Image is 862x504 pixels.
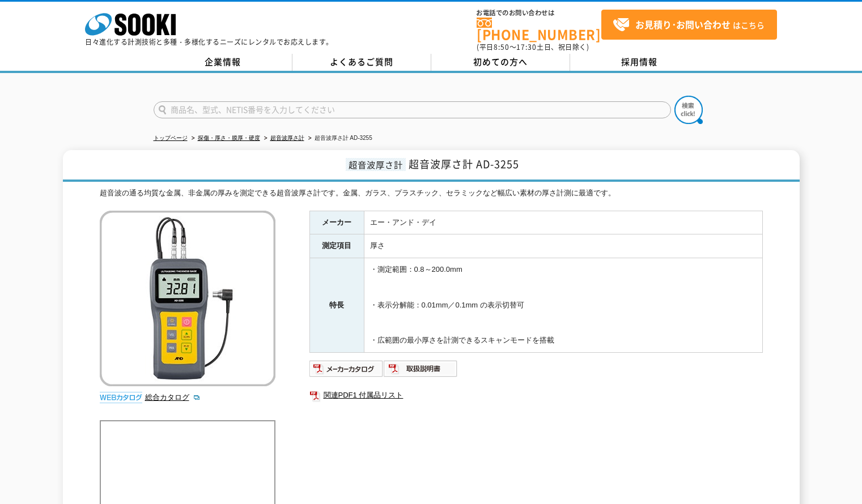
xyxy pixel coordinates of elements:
span: 8:50 [494,42,509,52]
input: 商品名、型式、NETIS番号を入力してください [154,101,671,118]
a: メーカーカタログ [309,367,384,375]
a: よくあるご質問 [292,54,431,71]
img: 超音波厚さ計 AD-3255 [100,211,275,386]
a: 採用情報 [570,54,709,71]
a: [PHONE_NUMBER] [477,18,601,41]
a: 企業情報 [154,54,292,71]
th: 測定項目 [309,234,364,258]
span: 超音波厚さ計 AD-3255 [409,156,519,172]
li: 超音波厚さ計 AD-3255 [306,133,372,144]
span: 17:30 [516,42,537,52]
span: (平日 ～ 土日、祝日除く) [477,42,589,52]
a: トップページ [154,135,188,141]
a: 総合カタログ [145,393,201,402]
th: 特長 [309,258,364,353]
a: 関連PDF1 付属品リスト [309,388,763,403]
th: メーカー [309,211,364,234]
p: 日々進化する計測技術と多種・多様化するニーズにレンタルでお応えします。 [85,39,333,45]
a: お見積り･お問い合わせはこちら [601,10,777,40]
img: btn_search.png [674,96,703,124]
img: webカタログ [100,392,142,403]
span: 初めての方へ [473,55,528,68]
td: ・測定範囲：0.8～200.0mm ・表示分解能：0.01mm／0.1mm の表示切替可 ・広範囲の最小厚さを計測できるスキャンモードを搭載 [364,258,762,353]
span: はこちら [613,16,765,33]
div: 超音波の通る均質な金属、非金属の厚みを測定できる超音波厚さ計です。金属、ガラス、プラスチック、セラミックなど幅広い素材の厚さ計測に最適です。 [100,187,763,199]
strong: お見積り･お問い合わせ [635,18,731,31]
td: 厚さ [364,234,762,258]
a: 初めての方へ [431,54,570,71]
a: 超音波厚さ計 [270,135,304,141]
img: 取扱説明書 [384,360,458,378]
a: 探傷・厚さ・膜厚・硬度 [198,135,260,141]
a: 取扱説明書 [384,367,458,375]
td: エー・アンド・デイ [364,211,762,234]
span: 超音波厚さ計 [346,158,406,171]
img: メーカーカタログ [309,360,384,378]
span: お電話でのお問い合わせは [477,10,601,16]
